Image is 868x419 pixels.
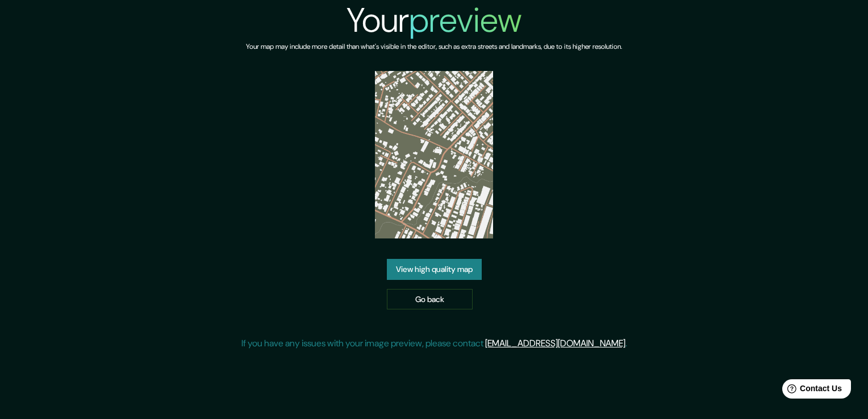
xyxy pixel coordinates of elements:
p: If you have any issues with your image preview, please contact . [241,337,627,350]
a: View high quality map [387,259,482,280]
h6: Your map may include more detail than what's visible in the editor, such as extra streets and lan... [246,41,622,53]
img: created-map-preview [375,71,494,238]
a: [EMAIL_ADDRESS][DOMAIN_NAME] [485,337,625,349]
a: Go back [387,289,473,310]
iframe: Help widget launcher [767,375,856,407]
